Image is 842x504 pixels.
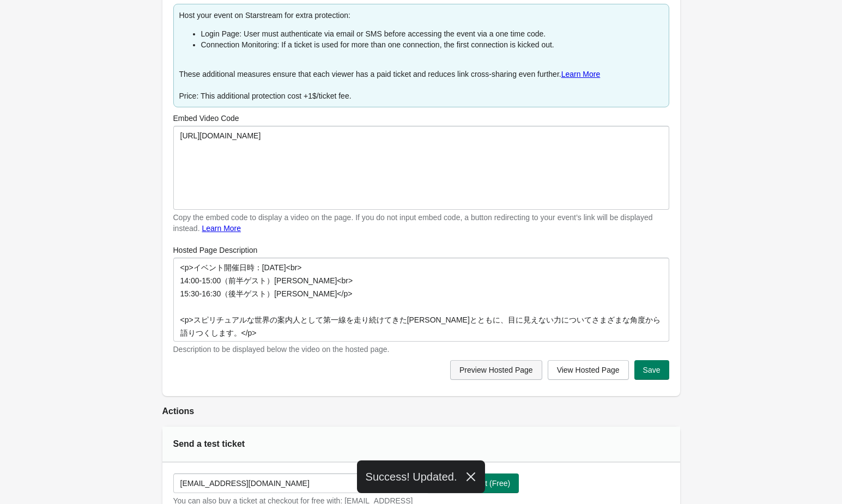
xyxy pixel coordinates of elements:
[173,438,322,451] div: Send a test ticket
[201,28,663,39] li: Login Page: User must authenticate via email or SMS before accessing the event via a one time code.
[357,460,486,493] div: Success! Updated.
[634,360,669,380] button: Save
[173,126,669,210] textarea: [URL][DOMAIN_NAME]
[162,405,680,418] h2: Actions
[173,4,669,107] div: Host your event on Starstream for extra protection: These additional measures ensure that each vi...
[173,258,669,342] textarea: <p>イベント開催日時：[DATE]<br> 14:00-15:00（前半ゲスト）[PERSON_NAME]<br> 15:30-16:30（後半ゲスト）[PERSON_NAME]</p> <p...
[561,70,601,78] a: Learn More
[173,212,669,234] div: Copy the embed code to display a video on the page. If you do not input embed code, a button redi...
[643,366,661,374] span: Save
[557,366,620,374] span: View Hosted Page
[173,344,669,355] div: Description to be displayed below the video on the hosted page.
[450,360,542,380] button: Preview Hosted Page
[459,366,533,374] span: Preview Hosted Page
[173,473,416,493] input: test@email.com
[202,224,241,233] a: Learn More
[173,245,258,256] label: Hosted Page Description
[548,360,629,380] button: View Hosted Page
[201,39,663,50] li: Connection Monitoring: If a ticket is used for more than one connection, the first connection is ...
[173,113,239,124] label: Embed Video Code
